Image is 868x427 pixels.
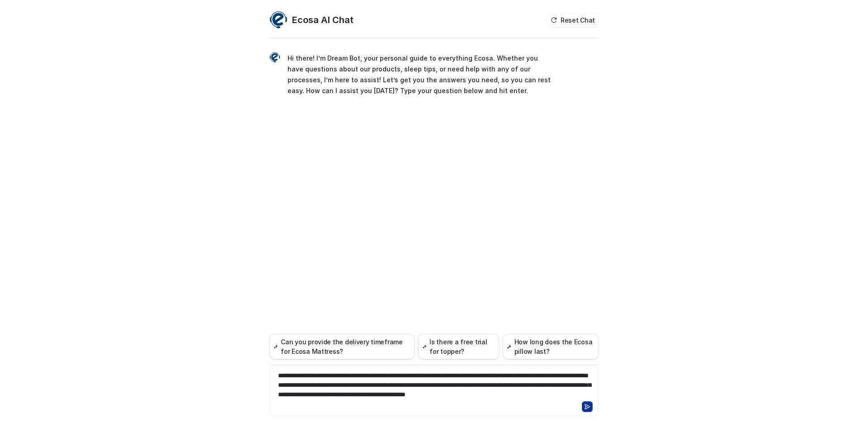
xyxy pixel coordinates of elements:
p: Hi there! I’m Dream Bot, your personal guide to everything Ecosa. Whether you have questions abou... [288,53,552,96]
button: Can you provide the delivery timeframe for Ecosa Mattress? [269,334,415,359]
button: How long does the Ecosa pillow last? [503,334,599,359]
button: Is there a free trial for topper? [418,334,499,359]
img: Widget [269,11,288,29]
img: Widget [269,52,280,63]
h2: Ecosa AI Chat [292,14,354,26]
button: Reset Chat [548,14,599,27]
